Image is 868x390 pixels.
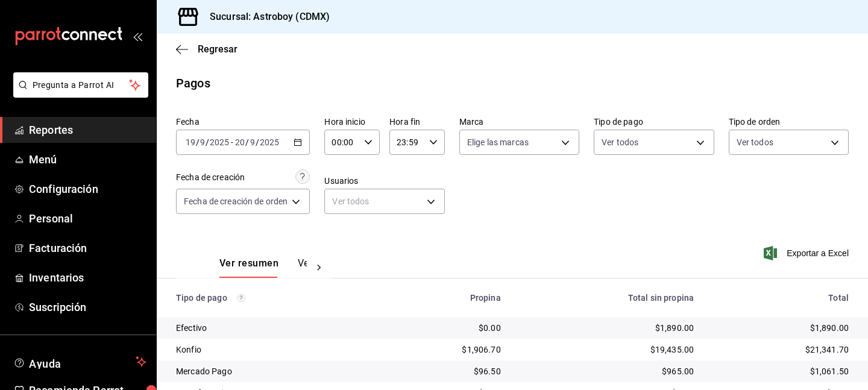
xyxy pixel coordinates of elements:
[176,74,210,92] div: Pagos
[33,79,130,92] span: Pregunta a Parrot AI
[713,344,849,356] div: $21,341.70
[256,137,259,147] span: /
[206,137,209,147] span: /
[324,177,444,185] label: Usuarios
[389,344,501,356] div: $1,906.70
[389,293,501,303] div: Propina
[389,322,501,334] div: $0.00
[259,137,280,147] input: ----
[250,137,256,147] input: --
[176,344,370,356] div: Konfio
[231,137,233,147] span: -
[219,257,307,278] div: navigation tabs
[298,257,343,278] button: Ver pagos
[520,322,694,334] div: $1,890.00
[29,210,146,227] span: Personal
[219,257,278,278] button: Ver resumen
[729,118,849,126] label: Tipo de orden
[234,137,245,147] input: --
[176,43,237,55] button: Regresar
[520,293,694,303] div: Total sin propina
[29,299,146,315] span: Suscripción
[198,43,237,55] span: Regresar
[209,137,230,147] input: ----
[29,181,146,197] span: Configuración
[184,195,288,207] span: Fecha de creación de orden
[389,365,501,377] div: $96.50
[185,137,196,147] input: --
[602,136,638,148] span: Ver todos
[29,354,131,369] span: Ayuda
[713,322,849,334] div: $1,890.00
[459,118,579,126] label: Marca
[245,137,249,147] span: /
[713,365,849,377] div: $1,061.50
[200,10,330,24] h3: Sucursal: Astroboy (CDMX)
[200,137,206,147] input: --
[176,118,310,126] label: Fecha
[133,31,142,41] button: open_drawer_menu
[467,136,529,148] span: Elige las marcas
[176,365,370,377] div: Mercado Pago
[520,365,694,377] div: $965.00
[737,136,773,148] span: Ver todos
[29,240,146,256] span: Facturación
[237,294,245,302] svg: Los pagos realizados con Pay y otras terminales son montos brutos.
[29,122,146,138] span: Reportes
[196,137,200,147] span: /
[29,151,146,168] span: Menú
[766,246,849,260] button: Exportar a Excel
[389,118,445,126] label: Hora fin
[713,293,849,303] div: Total
[520,344,694,356] div: $19,435.00
[29,269,146,286] span: Inventarios
[324,189,444,214] div: Ver todos
[176,171,245,184] div: Fecha de creación
[8,87,148,100] a: Pregunta a Parrot AI
[594,118,714,126] label: Tipo de pago
[176,293,370,303] div: Tipo de pago
[324,118,380,126] label: Hora inicio
[13,72,148,98] button: Pregunta a Parrot AI
[176,322,370,334] div: Efectivo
